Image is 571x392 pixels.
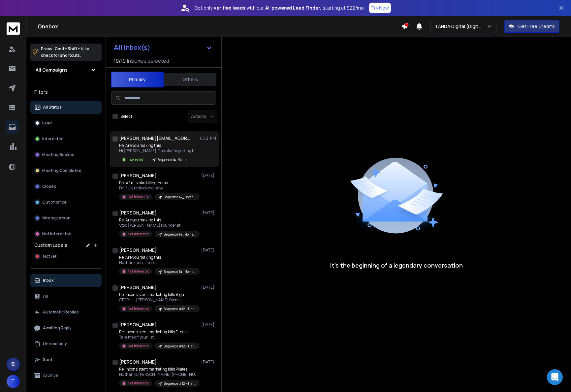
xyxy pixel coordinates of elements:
[547,369,563,385] div: Open Intercom Messenger
[265,5,321,11] strong: AI-powered Lead Finder,
[194,5,364,11] p: Get only with our starting at $22/mo
[369,3,391,13] button: Try Now
[371,5,389,11] p: Try Now
[7,22,20,35] img: logo
[38,22,401,30] h1: Onebox
[435,23,487,30] p: TANDA Digital (Digital Sip)
[214,5,245,11] strong: verified leads
[7,375,20,388] button: T
[504,20,559,33] button: Get Free Credits
[518,23,555,30] p: Get Free Credits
